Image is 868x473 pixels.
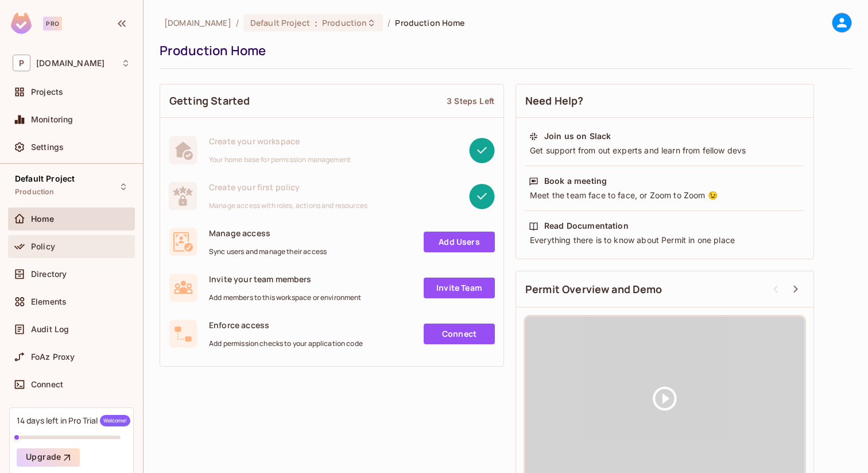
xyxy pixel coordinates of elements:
div: Everything there is to know about Permit in one place [529,234,801,246]
div: 14 days left in Pro Trial [17,415,130,426]
span: Workspace: permit.io [36,59,104,68]
div: Book a meeting [544,175,607,187]
div: Pro [43,17,62,30]
span: : [314,18,318,28]
a: Connect [424,324,495,344]
span: Sync users and manage their access [209,247,327,256]
span: Elements [31,297,67,306]
span: FoAz Proxy [31,352,75,362]
a: Invite Team [424,278,495,298]
span: Monitoring [31,115,73,124]
span: the active workspace [164,17,231,28]
div: Production Home [160,42,846,59]
span: Permit Overview and Demo [525,282,662,297]
span: Connect [31,380,63,389]
span: Getting Started [169,94,250,108]
span: Add permission checks to your application code [209,339,363,348]
span: Create your first policy [209,182,367,193]
div: Read Documentation [544,220,629,232]
span: Projects [31,87,63,97]
span: Manage access with roles, actions and resources [209,201,367,210]
button: Upgrade [17,448,80,467]
span: Audit Log [31,325,69,334]
div: Join us on Slack [544,130,611,142]
span: Your home base for permission management [209,155,351,164]
span: Default Project [15,174,75,183]
span: Home [31,214,55,224]
li: / [236,17,239,28]
img: SReyMgAAAABJRU5ErkJggg== [11,13,32,34]
div: Meet the team face to face, or Zoom to Zoom 😉 [529,190,801,201]
a: Add Users [424,232,495,252]
span: Add members to this workspace or environment [209,293,362,302]
div: 3 Steps Left [447,95,494,106]
span: Enforce access [209,320,363,330]
div: Get support from out experts and learn from fellow devs [529,145,801,156]
span: Production [15,187,55,197]
span: Manage access [209,228,327,239]
span: Settings [31,143,64,152]
span: Need Help? [525,94,584,108]
span: Invite your team members [209,274,362,284]
span: Policy [31,242,55,251]
span: Create your workspace [209,136,351,147]
span: P [13,55,30,71]
span: Production [322,17,367,28]
span: Welcome! [100,415,130,426]
span: Directory [31,270,67,279]
li: / [387,17,390,28]
span: Default Project [250,17,310,28]
span: Production Home [395,17,464,28]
